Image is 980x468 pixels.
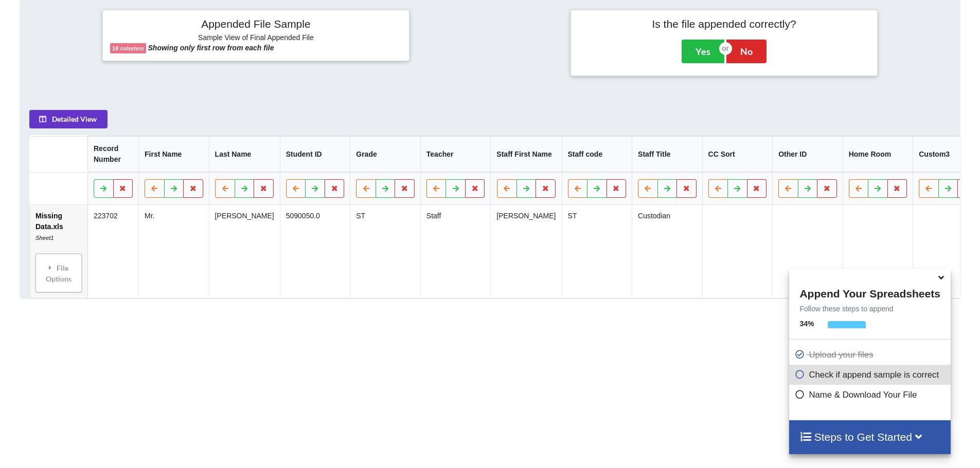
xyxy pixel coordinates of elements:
[799,320,814,328] b: 34 %
[420,136,491,172] th: Teacher
[138,136,209,172] th: First Name
[682,40,724,63] button: Yes
[794,388,948,401] p: Name & Download Your File
[30,205,87,298] td: Missing Data.xls
[209,136,280,172] th: Last Name
[29,110,108,128] button: Detailed View
[420,205,491,298] td: Staff
[632,205,702,298] td: Custodian
[112,45,144,51] b: 18 columns
[35,235,54,241] i: Sheet1
[562,205,632,298] td: ST
[773,136,843,172] th: Other ID
[110,17,402,32] h4: Appended File Sample
[789,304,950,314] p: Follow these steps to append
[799,430,940,443] h4: Steps to Get Started
[350,205,421,298] td: ST
[632,136,702,172] th: Staff Title
[110,33,402,44] h6: Sample View of Final Appended File
[578,17,870,30] h4: Is the file appended correctly?
[350,136,421,172] th: Grade
[138,205,209,298] td: Mr.
[280,205,350,298] td: 5090050.0
[562,136,632,172] th: Staff code
[702,136,773,172] th: CC Sort
[843,136,913,172] th: Home Room
[87,205,138,298] td: 223702
[491,136,562,172] th: Staff First Name
[39,257,79,289] div: File Options
[209,205,280,298] td: [PERSON_NAME]
[794,348,948,361] p: Upload your files
[280,136,350,172] th: Student ID
[789,285,950,300] h4: Append Your Spreadsheets
[87,136,138,172] th: Record Number
[491,205,562,298] td: [PERSON_NAME]
[794,368,948,381] p: Check if append sample is correct
[148,44,274,52] b: Showing only first row from each file
[726,40,767,63] button: No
